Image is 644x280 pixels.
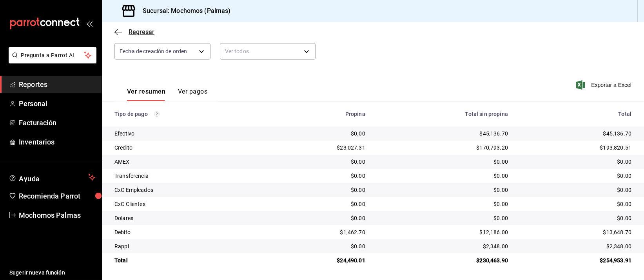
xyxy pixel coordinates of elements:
div: $0.00 [378,172,508,180]
div: navigation tabs [127,88,207,101]
span: Regresar [129,28,154,36]
svg: Los pagos realizados con Pay y otras terminales son montos brutos. [154,111,160,117]
button: Ver resumen [127,88,165,101]
span: Sugerir nueva función [9,269,95,277]
span: Facturación [19,117,95,128]
span: Personal [19,98,95,109]
div: $0.00 [521,214,631,222]
div: AMEX [114,158,260,166]
div: $0.00 [272,242,365,250]
h3: Sucursal: Mochomos (Palmas) [136,6,231,16]
div: Rappi [114,242,260,250]
div: $12,186.00 [378,228,508,236]
div: Total [521,111,631,117]
div: $24,490.01 [272,257,365,264]
span: Mochomos Palmas [19,210,95,220]
div: Efectivo [114,130,260,137]
div: Total [114,257,260,264]
button: Ver pagos [178,88,207,101]
span: Recomienda Parrot [19,191,95,201]
div: $23,027.31 [272,144,365,152]
span: Ayuda [19,173,85,182]
div: $193,820.51 [521,144,631,152]
div: $0.00 [521,186,631,194]
div: $0.00 [521,172,631,180]
div: $170,793.20 [378,144,508,152]
div: $0.00 [521,200,631,208]
div: Dolares [114,214,260,222]
button: Pregunta a Parrot AI [9,47,96,63]
div: Transferencia [114,172,260,180]
span: Inventarios [19,137,95,147]
div: $45,136.70 [378,130,508,137]
span: Pregunta a Parrot AI [21,51,84,60]
div: CxC Empleados [114,186,260,194]
button: Exportar a Excel [578,80,631,90]
span: Fecha de creación de orden [120,47,187,55]
button: open_drawer_menu [86,20,93,27]
div: $0.00 [272,130,365,137]
button: Regresar [114,28,154,36]
div: $2,348.00 [521,242,631,250]
div: Ver todos [220,43,316,60]
div: $0.00 [378,158,508,166]
div: CxC Clientes [114,200,260,208]
div: $13,648.70 [521,228,631,236]
div: $254,953.91 [521,257,631,264]
div: Total sin propina [378,111,508,117]
a: Pregunta a Parrot AI [5,57,96,65]
div: $0.00 [272,186,365,194]
div: Debito [114,228,260,236]
div: $2,348.00 [378,242,508,250]
div: $0.00 [272,158,365,166]
div: $0.00 [378,214,508,222]
div: $0.00 [378,200,508,208]
div: $0.00 [378,186,508,194]
div: $230,463.90 [378,257,508,264]
div: $45,136.70 [521,130,631,137]
div: Tipo de pago [114,111,260,117]
span: Reportes [19,79,95,90]
div: $0.00 [521,158,631,166]
div: Credito [114,144,260,152]
div: $0.00 [272,200,365,208]
div: $1,462.70 [272,228,365,236]
div: Propina [272,111,365,117]
div: $0.00 [272,172,365,180]
div: $0.00 [272,214,365,222]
